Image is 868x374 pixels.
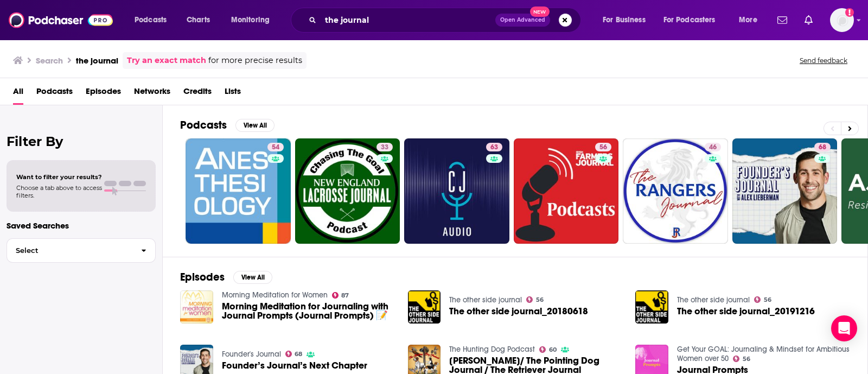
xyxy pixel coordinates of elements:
span: 46 [709,142,717,153]
img: User Profile [830,8,854,32]
span: For Podcasters [663,12,716,28]
a: Show notifications dropdown [773,11,792,29]
button: Open AdvancedNew [495,14,550,27]
span: 68 [295,352,302,357]
a: 54 [267,143,284,151]
a: Try an exact match [127,54,206,67]
span: Want to filter your results? [16,173,102,181]
button: open menu [224,11,284,29]
span: 56 [536,297,544,302]
a: Founder's Journal [222,350,281,359]
span: 63 [490,142,498,153]
button: Send feedback [796,56,851,65]
a: The other side journal_20191216 [677,307,815,316]
span: 56 [764,297,771,302]
a: 68 [285,351,303,357]
a: 33 [295,138,400,244]
a: 46 [705,143,721,151]
a: 56 [514,138,619,244]
button: open menu [656,11,731,29]
span: 56 [743,357,750,362]
button: Select [7,238,156,263]
button: open menu [127,11,181,29]
span: Monitoring [231,12,270,28]
span: Choose a tab above to access filters. [16,184,102,199]
span: 56 [599,142,607,153]
a: 63 [404,138,509,244]
span: For Business [603,12,646,28]
a: 46 [623,138,728,244]
a: Morning Meditation for Women [222,290,328,300]
a: 63 [486,143,502,151]
a: 68 [814,143,831,151]
a: Show notifications dropdown [800,11,817,29]
img: Morning Meditation for Journaling with Journal Prompts (Journal Prompts) 📝 [180,290,213,324]
a: The other side journal_20180618 [449,307,588,316]
input: Search podcasts, credits, & more... [321,11,495,29]
span: More [739,12,757,28]
span: Charts [187,12,210,28]
h2: Filter By [7,134,156,149]
a: 60 [539,346,557,353]
a: 56 [754,296,771,303]
button: open menu [731,11,771,29]
span: for more precise results [208,54,302,67]
a: 54 [186,138,291,244]
img: The other side journal_20180618 [408,290,441,324]
span: 33 [381,142,388,153]
span: Podcasts [135,12,167,28]
a: The other side journal [449,295,522,305]
a: The Hunting Dog Podcast [449,345,535,354]
a: Lists [225,83,241,105]
span: New [530,7,550,17]
h2: Episodes [180,270,225,284]
span: Founder’s Journal’s Next Chapter [222,361,367,370]
h3: the journal [76,55,118,66]
a: Charts [180,11,216,29]
a: 33 [376,143,393,151]
a: The other side journal [677,295,750,305]
a: Morning Meditation for Journaling with Journal Prompts (Journal Prompts) 📝 [222,302,395,320]
a: PodcastsView All [180,118,275,132]
button: open menu [595,11,659,29]
a: Episodes [86,83,121,105]
img: Podchaser - Follow, Share and Rate Podcasts [9,10,113,30]
a: Get Your GOAL: Journaling & Mindset for Ambitious Women over 50 [677,345,850,363]
h2: Podcasts [180,118,227,132]
a: All [13,83,23,105]
button: View All [233,271,272,284]
a: 87 [332,292,349,299]
h3: Search [36,55,63,66]
svg: Add a profile image [845,8,854,17]
a: 56 [526,296,544,303]
span: 68 [819,142,826,153]
span: Open Advanced [500,17,545,23]
button: View All [235,119,275,132]
p: Saved Searches [7,220,156,231]
a: Networks [134,83,170,105]
a: Podcasts [36,83,73,105]
a: 68 [732,138,838,244]
span: 60 [549,347,557,352]
span: Logged in as Kwall [830,8,854,32]
a: 56 [595,143,611,151]
button: Show profile menu [830,8,854,32]
a: Credits [183,83,212,105]
a: 56 [733,356,750,362]
span: 54 [272,142,279,153]
div: Open Intercom Messenger [831,315,857,341]
img: The other side journal_20191216 [635,290,668,324]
